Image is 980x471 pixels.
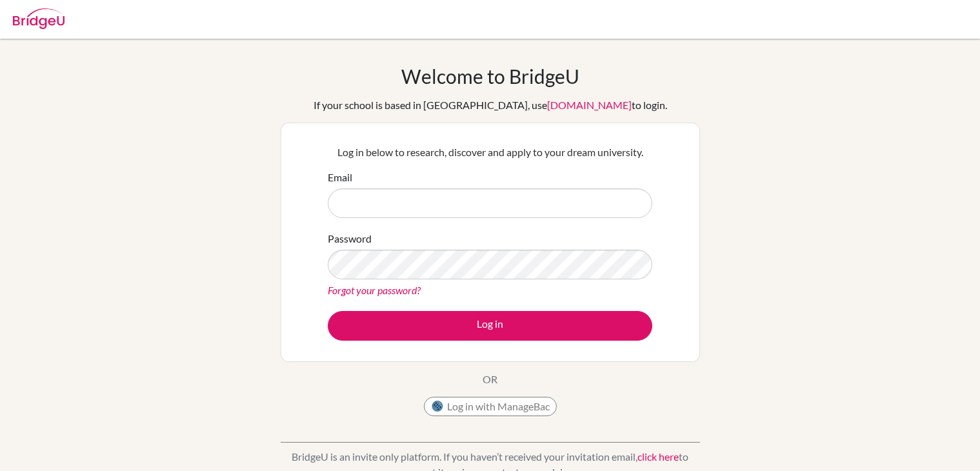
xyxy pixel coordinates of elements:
button: Log in [328,311,652,341]
img: Bridge-U [13,8,65,29]
p: OR [483,372,497,387]
button: Log in with ManageBac [424,397,557,416]
a: [DOMAIN_NAME] [547,99,632,111]
a: Forgot your password? [328,284,421,296]
label: Email [328,170,352,185]
label: Password [328,231,372,246]
a: click here [637,450,679,463]
div: If your school is based in [GEOGRAPHIC_DATA], use to login. [314,97,667,113]
h1: Welcome to BridgeU [401,65,579,88]
p: Log in below to research, discover and apply to your dream university. [328,145,652,160]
